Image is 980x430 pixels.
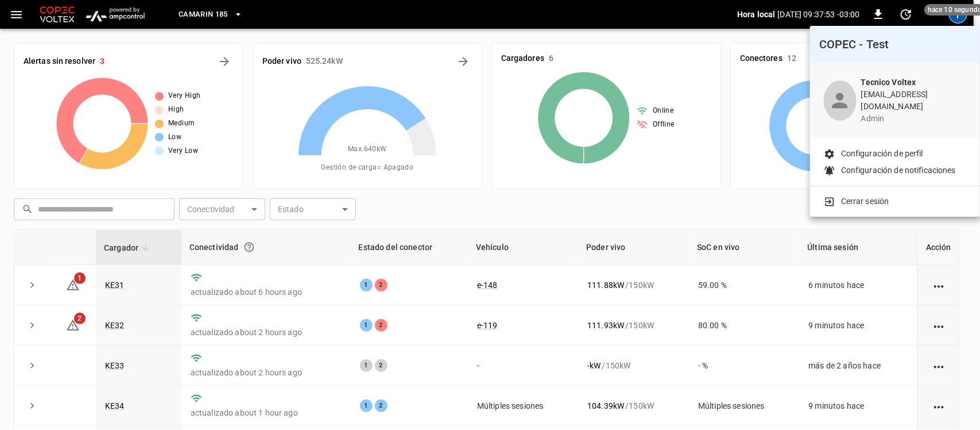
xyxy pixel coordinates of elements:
p: [EMAIL_ADDRESS][DOMAIN_NAME] [861,89,966,113]
p: Cerrar sesión [841,195,889,208]
b: Tecnico Voltex [861,78,916,87]
p: Configuración de notificaciones [841,164,956,176]
p: Configuración de perfil [841,148,923,160]
p: admin [861,113,966,125]
div: profile-icon [824,80,857,121]
h6: COPEC - Test [819,35,971,53]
